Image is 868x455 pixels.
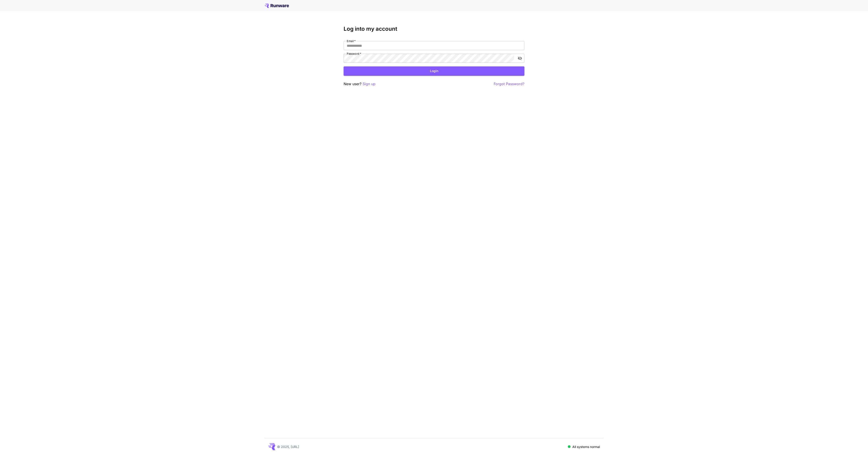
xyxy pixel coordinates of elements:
[347,39,356,43] label: Email
[277,444,299,449] p: © 2025, [URL]
[572,444,600,449] p: All systems normal
[363,81,375,87] button: Sign up
[494,81,524,87] button: Forgot Password?
[344,26,524,32] h3: Log into my account
[344,66,524,76] button: Login
[516,54,524,62] button: toggle password visibility
[347,52,361,56] label: Password
[344,81,375,87] p: New user?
